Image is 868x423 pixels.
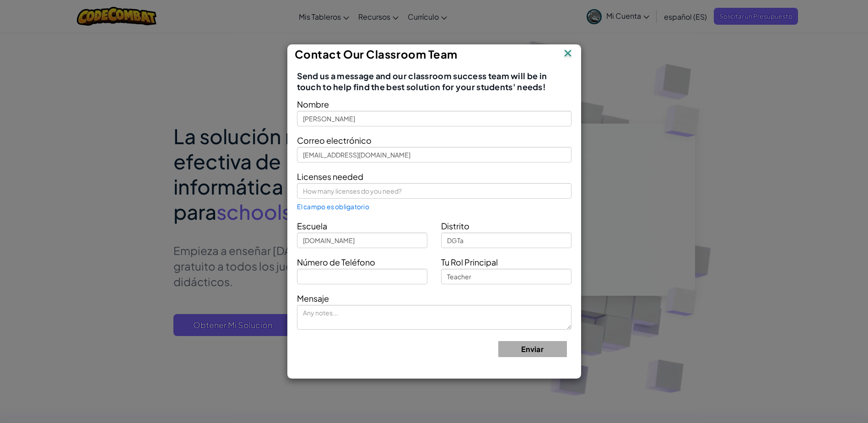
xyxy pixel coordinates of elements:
span: Mensaje [297,293,329,304]
span: Contact Our Classroom Team [295,47,458,61]
span: El campo es obligatorio [297,203,369,210]
span: Escuela [297,221,327,231]
span: Correo electrónico [297,135,372,146]
span: Licenses needed [297,171,363,182]
span: Nombre [297,99,329,109]
button: Enviar [498,341,567,357]
img: IconClose.svg [562,47,574,61]
input: Teacher, Principal, etc. [441,269,571,284]
span: Tu Rol Principal [441,257,498,267]
span: Distrito [441,221,469,231]
span: Send us a message and our classroom success team will be in touch to help find the best solution ... [297,70,571,92]
input: How many licenses do you need? [297,183,571,199]
span: Número de Teléfono [297,257,375,267]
